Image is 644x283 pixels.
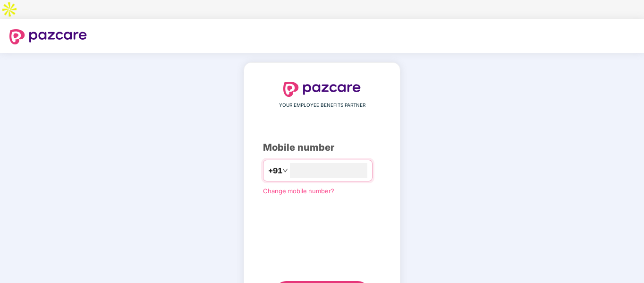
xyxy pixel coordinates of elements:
[9,29,87,44] img: logo
[283,82,361,97] img: logo
[268,165,282,177] span: +91
[263,187,334,195] a: Change mobile number?
[279,102,365,109] span: YOUR EMPLOYEE BENEFITS PARTNER
[282,168,288,173] span: down
[263,140,381,155] div: Mobile number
